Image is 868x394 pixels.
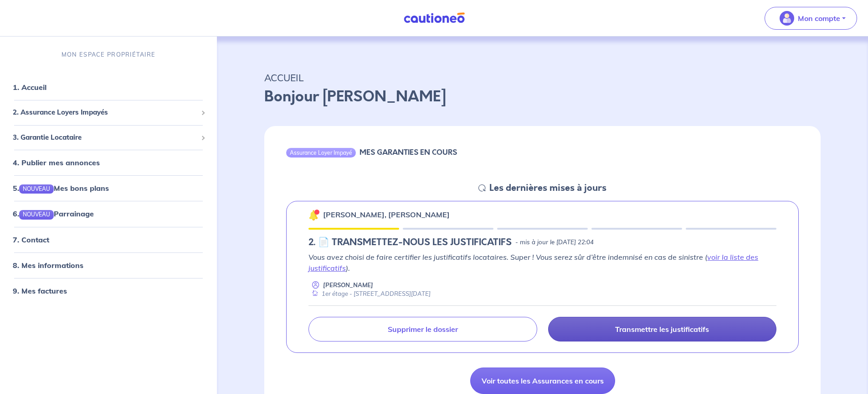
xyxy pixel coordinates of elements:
[4,153,213,172] div: 4. Publier mes annonces
[286,148,356,157] div: Assurance Loyer Impayé
[4,179,213,197] div: 5.NOUVEAUMes bons plans
[360,148,457,157] h6: MES GARANTIES EN COURS
[62,50,155,59] p: MON ESPACE PROPRIÉTAIRE
[615,325,709,334] p: Transmettre les justificatifs
[798,13,840,24] p: Mon compte
[308,252,758,273] a: voir la liste des justificatifs
[13,210,94,219] a: 6.NOUVEAUParrainage
[470,368,615,394] a: Voir toutes les Assurances en cours
[13,184,109,193] a: 5.NOUVEAUMes bons plans
[13,261,83,270] a: 8. Mes informations
[515,238,594,247] p: - mis à jour le [DATE] 22:04
[4,231,213,249] div: 7. Contact
[4,78,213,96] div: 1. Accueil
[4,256,213,274] div: 8. Mes informations
[4,205,213,223] div: 6.NOUVEAUParrainage
[13,286,67,295] a: 9. Mes factures
[13,107,197,118] span: 2. Assurance Loyers Impayés
[489,183,606,194] h5: Les dernières mises à jours
[308,289,431,298] div: 1er étage - [STREET_ADDRESS][DATE]
[323,281,373,289] p: [PERSON_NAME]
[264,86,821,108] p: Bonjour [PERSON_NAME]
[400,12,468,24] img: Cautioneo
[13,235,49,244] a: 7. Contact
[308,210,319,221] img: 🔔
[4,104,213,121] div: 2. Assurance Loyers Impayés
[264,69,821,86] p: ACCUEIL
[548,317,776,341] a: Transmettre les justificatifs
[308,317,537,341] a: Supprimer le dossier
[308,237,776,248] div: state: DOCUMENTS-IN-PENDING, Context: NEW,CHOOSE-CERTIFICATE,RELATIONSHIP,LESSOR-DOCUMENTS
[13,132,197,143] span: 3. Garantie Locataire
[765,7,857,30] button: illu_account_valid_menu.svgMon compte
[4,282,213,300] div: 9. Mes factures
[388,325,458,334] p: Supprimer le dossier
[308,252,776,273] p: Vous avez choisi de faire certifier les justificatifs locataires. Super ! Vous serez sûr d’être i...
[323,209,450,220] p: [PERSON_NAME], [PERSON_NAME]
[4,129,213,147] div: 3. Garantie Locataire
[13,83,46,92] a: 1. Accueil
[308,237,512,248] h5: 2.︎ 📄 TRANSMETTEZ-NOUS LES JUSTIFICATIFS
[13,158,100,167] a: 4. Publier mes annonces
[780,11,794,26] img: illu_account_valid_menu.svg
